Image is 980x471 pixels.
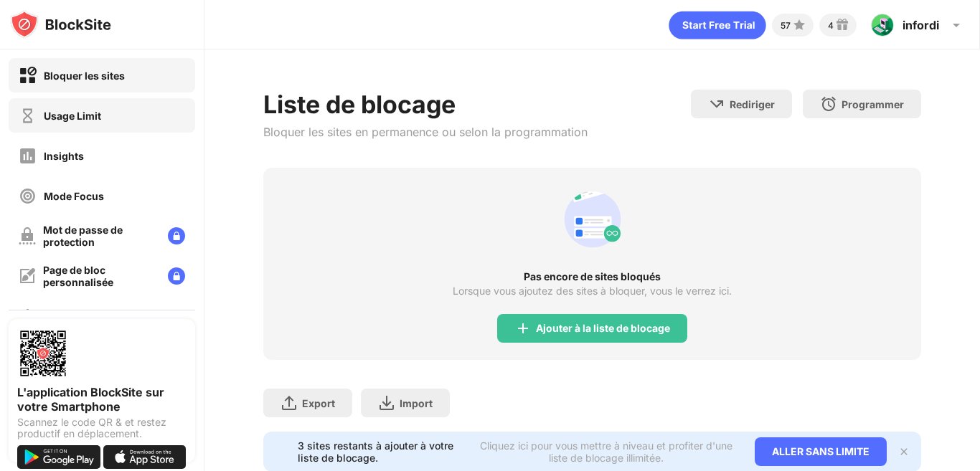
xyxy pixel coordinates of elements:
img: x-button.svg [898,446,910,457]
div: Import [400,397,433,409]
div: 3 sites restants à ajouter à votre liste de blocage. [298,439,467,464]
div: Bloquer les sites en permanence ou selon la programmation [263,125,588,139]
img: settings-off.svg [19,308,37,325]
img: password-protection-off.svg [19,227,36,244]
img: customize-block-page-off.svg [19,267,36,285]
div: Insights [44,150,84,162]
div: Ajouter à la liste de blocage [536,323,670,334]
div: Pas encore de sites bloqués [263,271,921,282]
div: Export [302,397,335,409]
img: lock-menu.svg [168,267,185,285]
img: block-on.svg [19,67,37,85]
div: Mot de passe de protection [43,224,156,248]
img: insights-off.svg [19,147,37,165]
div: animation [558,185,627,254]
img: points-small.svg [791,16,808,34]
div: Cliquez ici pour vous mettre à niveau et profiter d'une liste de blocage illimitée. [476,439,738,464]
div: Usage Limit [44,110,101,122]
img: options-page-qr-code.png [17,328,69,379]
img: time-usage-off.svg [19,107,37,125]
div: Rediriger [730,98,775,110]
div: infordi [903,18,939,32]
div: Page de bloc personnalisée [43,264,156,288]
div: Bloquer les sites [44,70,125,82]
div: Scannez le code QR & et restez productif en déplacement. [17,417,187,439]
div: L'application BlockSite sur votre Smartphone [17,385,187,414]
img: reward-small.svg [834,16,851,34]
img: download-on-the-app-store.svg [103,445,187,469]
img: lock-menu.svg [168,227,185,244]
img: ACg8ocLf7S3y0wr3bysWMzyf2qwRAXkSIHDC0BhfCKnifWBBI05IBp8=s96-c [871,14,894,37]
div: 4 [828,20,834,31]
div: animation [669,11,766,39]
div: Programmer [842,98,904,110]
img: focus-off.svg [19,187,37,205]
div: Lorsque vous ajoutez des sites à bloquer, vous le verrez ici. [453,285,732,297]
img: logo-blocksite.svg [10,10,111,39]
div: 57 [781,20,791,31]
div: ALLER SANS LIMITE [755,437,887,466]
div: Liste de blocage [263,90,588,119]
img: get-it-on-google-play.svg [17,445,100,469]
div: Mode Focus [44,190,104,202]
